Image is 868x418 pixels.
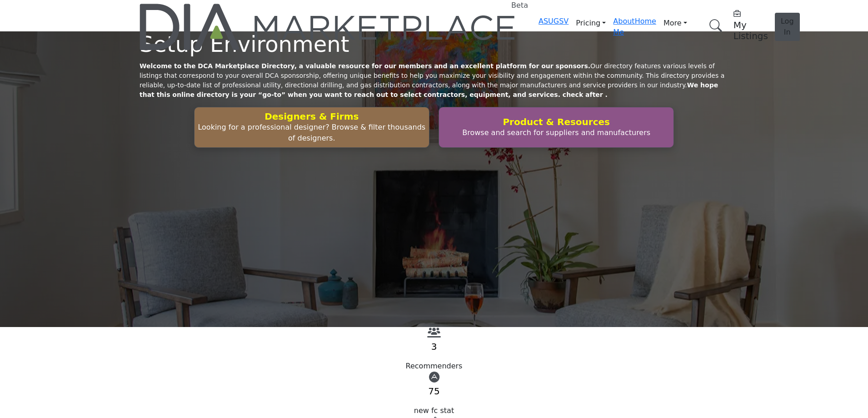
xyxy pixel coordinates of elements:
h5: My Listings [733,20,768,41]
span: Log In [781,17,794,36]
a: View Recommenders [427,330,441,338]
button: Product & Resources Browse and search for suppliers and manufacturers [439,107,674,148]
a: 3 [431,341,437,352]
h2: Designers & Firms [197,111,426,122]
a: About Me [613,17,634,36]
a: Beta [140,4,517,50]
p: Our directory features various levels of listings that correspond to your overall DCA sponsorship... [140,61,728,100]
button: Log In [775,13,800,41]
a: More [656,16,694,30]
p: Looking for a professional designer? Browse & filter thousands of designers. [197,122,426,144]
button: Designers & Firms Looking for a professional designer? Browse & filter thousands of designers. [194,107,429,148]
h6: Beta [511,1,528,10]
div: My Listings [733,9,768,41]
a: Home [635,17,656,25]
a: Pricing [569,16,613,30]
a: 75 [428,386,439,397]
a: Search [700,14,728,38]
img: Site Logo [140,4,517,50]
h2: Product & Resources [442,116,671,127]
p: Browse and search for suppliers and manufacturers [442,127,671,138]
div: Recommenders [140,361,728,372]
a: ASUGSV [539,17,569,25]
strong: We hope that this online directory is your “go-to” when you want to reach out to select contracto... [140,81,718,98]
div: new fc stat [140,405,728,416]
strong: Welcome to the DCA Marketplace Directory, a valuable resource for our members and an excellent pl... [140,62,590,70]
